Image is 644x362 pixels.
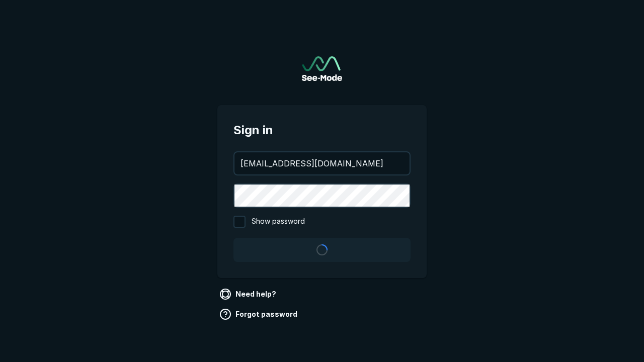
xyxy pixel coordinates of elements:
span: Sign in [233,121,411,139]
a: Go to sign in [302,56,342,81]
a: Need help? [217,286,280,302]
input: your@email.com [234,152,410,174]
span: Show password [252,216,305,228]
a: Forgot password [217,306,301,322]
img: See-Mode Logo [302,56,342,81]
